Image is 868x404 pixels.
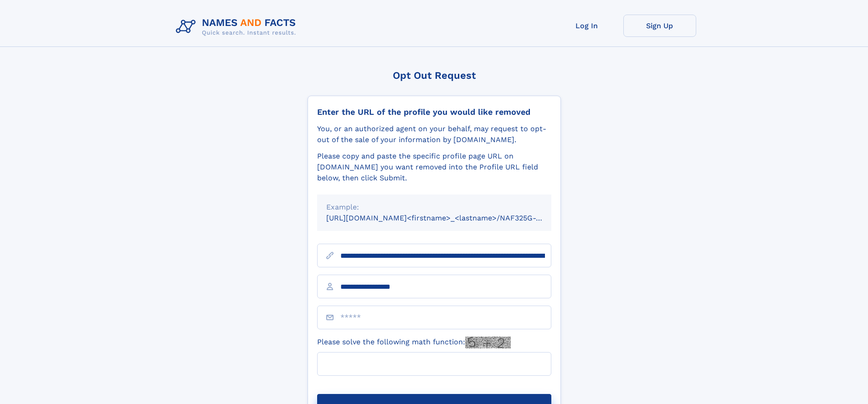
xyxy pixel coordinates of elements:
[317,151,551,184] div: Please copy and paste the specific profile page URL on [DOMAIN_NAME] you want removed into the Pr...
[317,107,551,117] div: Enter the URL of the profile you would like removed
[317,337,511,348] label: Please solve the following math function:
[317,123,551,145] div: You, or an authorized agent on your behalf, may request to opt-out of the sale of your informatio...
[326,214,569,222] small: [URL][DOMAIN_NAME]<firstname>_<lastname>/NAF325G-xxxxxxxx
[623,15,696,37] a: Sign Up
[308,70,561,81] div: Opt Out Request
[172,15,303,39] img: Logo Names and Facts
[550,15,623,37] a: Log In
[326,202,542,213] div: Example:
